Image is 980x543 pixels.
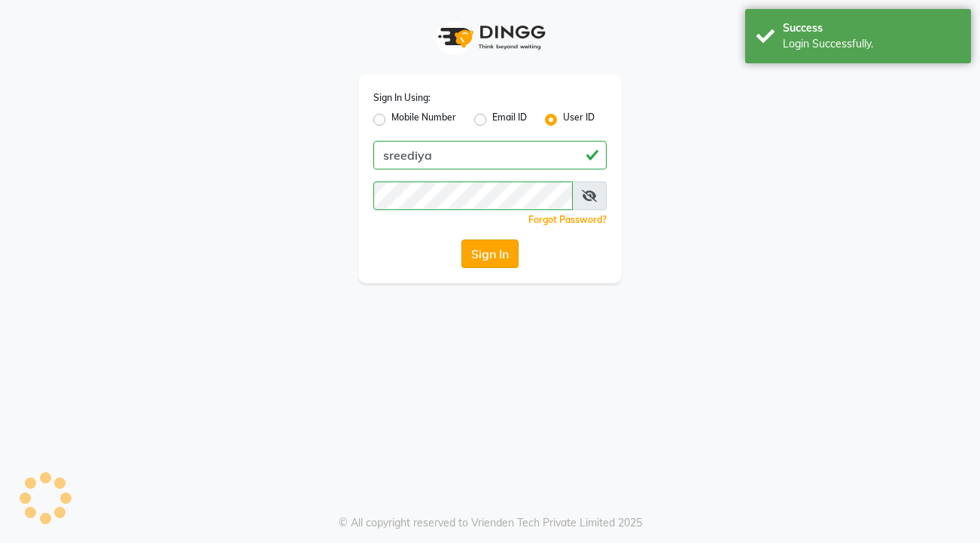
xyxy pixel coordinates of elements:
[783,20,960,36] div: Success
[391,111,456,129] label: Mobile Number
[373,182,573,210] input: Username
[528,214,607,225] a: Forgot Password?
[461,239,519,268] button: Sign In
[783,36,960,52] div: Login Successfully.
[430,15,550,59] img: logo1.svg
[373,91,431,105] label: Sign In Using:
[492,111,527,129] label: Email ID
[373,141,607,169] input: Username
[563,111,595,129] label: User ID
